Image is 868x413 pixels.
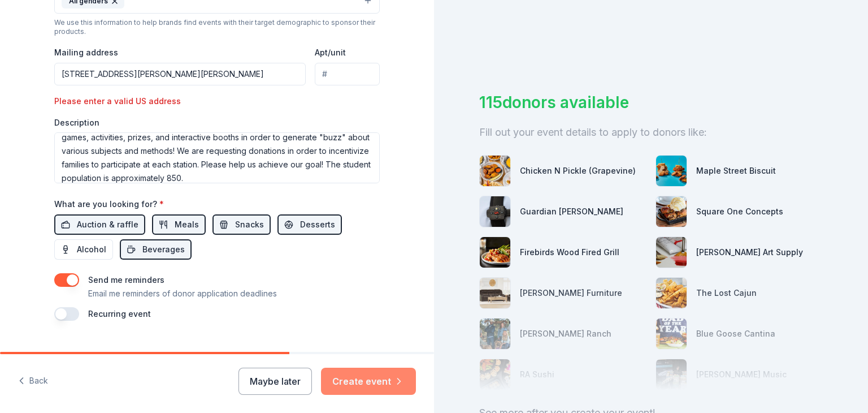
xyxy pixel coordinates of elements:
[54,63,306,85] input: Enter a US address
[520,164,636,178] div: Chicken N Pickle (Grapevine)
[88,275,164,285] label: Send me reminders
[54,132,380,183] textarea: Curriculum Night is an opportunity for parents to learn the scope and sequence of the material th...
[479,123,823,141] div: Fill out your event details to apply to donors like:
[300,218,335,231] span: Desserts
[142,243,185,256] span: Beverages
[479,91,823,114] div: 115 donors available
[520,246,619,259] div: Firebirds Wood Fired Grill
[54,199,164,210] label: What are you looking for?
[656,156,687,186] img: photo for Maple Street Biscuit
[54,214,145,235] button: Auction & raffle
[18,369,48,393] button: Back
[54,18,380,36] div: We use this information to help brands find events with their target demographic to sponsor their...
[277,214,342,235] button: Desserts
[315,47,346,58] label: Apt/unit
[480,196,510,227] img: photo for Guardian Angel Device
[77,218,138,231] span: Auction & raffle
[88,287,277,300] p: Email me reminders of donor application deadlines
[238,368,312,395] button: Maybe later
[235,218,264,231] span: Snacks
[520,205,623,218] div: Guardian [PERSON_NAME]
[321,368,416,395] button: Create event
[120,239,192,260] button: Beverages
[54,47,118,58] label: Mailing address
[152,214,206,235] button: Meals
[315,63,380,85] input: #
[656,237,687,268] img: photo for Trekell Art Supply
[696,246,803,259] div: [PERSON_NAME] Art Supply
[175,218,199,231] span: Meals
[54,94,210,108] div: Please enter a valid US address
[480,156,510,186] img: photo for Chicken N Pickle (Grapevine)
[696,164,776,178] div: Maple Street Biscuit
[656,196,687,227] img: photo for Square One Concepts
[480,237,510,268] img: photo for Firebirds Wood Fired Grill
[77,243,106,256] span: Alcohol
[88,309,151,319] label: Recurring event
[54,117,99,128] label: Description
[54,239,113,260] button: Alcohol
[212,214,271,235] button: Snacks
[696,205,783,218] div: Square One Concepts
